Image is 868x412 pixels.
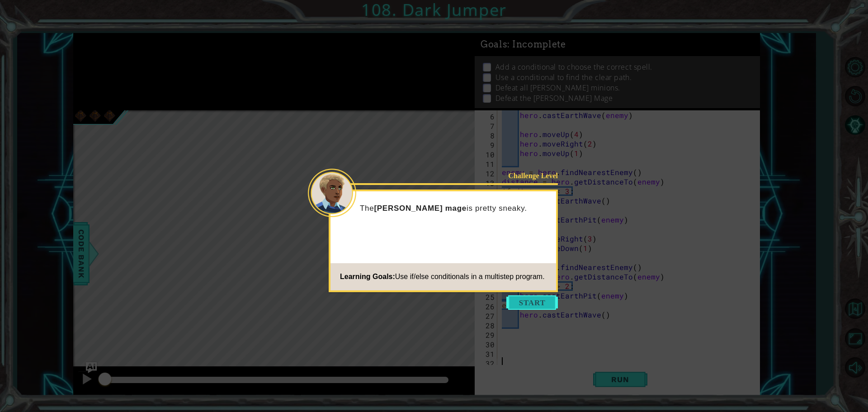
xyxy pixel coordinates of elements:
span: Use if/else conditionals in a multistep program. [395,273,545,280]
span: Learning Goals: [340,273,395,280]
p: The is pretty sneaky. [360,204,550,213]
strong: [PERSON_NAME] mage [374,204,467,213]
div: Challenge Level [500,171,558,180]
button: Start [506,295,558,310]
